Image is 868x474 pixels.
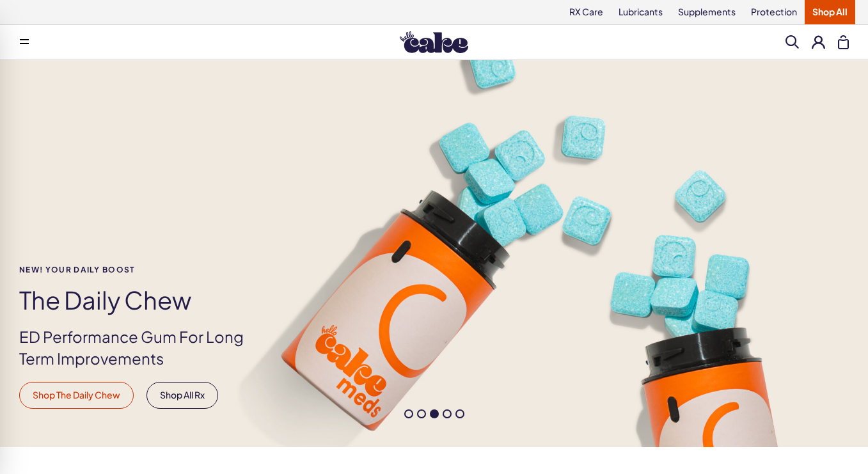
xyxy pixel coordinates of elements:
[19,287,264,313] h1: The Daily Chew
[146,382,218,409] a: Shop All Rx
[19,382,134,409] a: Shop The Daily Chew
[19,265,264,274] span: NEW! YOUR DAILY BOOST
[400,31,468,53] img: Hello Cake
[19,326,264,369] p: ED Performance Gum For Long Term Improvements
